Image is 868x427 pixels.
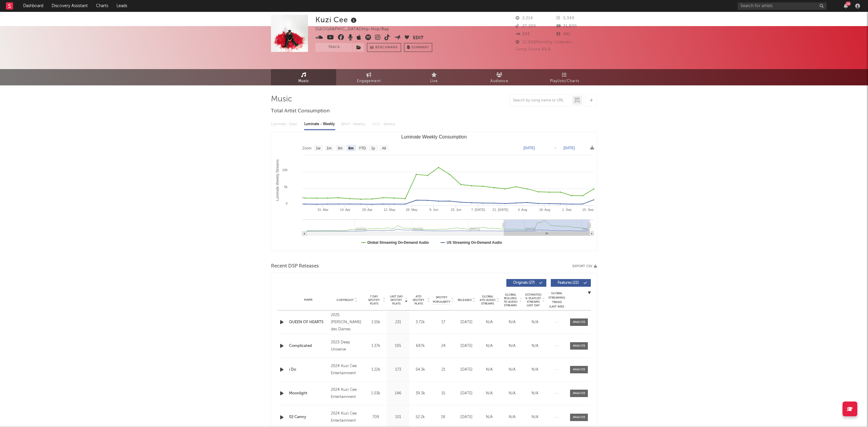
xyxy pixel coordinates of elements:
text: 23. Jun [451,208,461,211]
span: Music [298,78,309,85]
div: 1.03k [366,391,385,396]
span: ATD Spotify Plays [411,295,426,305]
text: All [382,146,386,150]
span: 27,200 [516,24,536,28]
span: Copyright [336,298,354,302]
div: 24 [433,343,454,349]
text: 1w [316,146,321,150]
div: 21 [433,367,454,373]
div: N/A [502,414,522,420]
text: 15. Sep [582,208,593,211]
div: [DATE] [457,414,476,420]
text: 9. Jun [429,208,438,211]
div: 52.2k [411,414,430,420]
a: Live [401,69,467,85]
div: N/A [502,391,522,396]
div: N/A [479,367,499,373]
span: Summary [411,46,429,49]
div: 195 [388,343,408,349]
div: N/A [479,391,499,396]
div: 1.22k [366,367,385,373]
div: N/A [525,391,545,396]
a: 02 Camry [289,414,328,420]
span: Engagement [357,78,381,85]
div: N/A [479,414,499,420]
div: N/A [525,343,545,349]
div: N/A [502,367,522,373]
span: Playlists/Charts [550,78,579,85]
text: 1. Sep [562,208,572,211]
text: Sep '… [583,227,593,231]
text: 12. May [384,208,395,211]
span: Released [458,298,472,302]
div: 2024 Kuzi Cee Entertainment [331,410,363,424]
span: Global Rolling 7D Audio Streams [502,293,518,307]
div: 39.3k [411,391,430,396]
text: 1y [371,146,375,150]
a: Music [271,69,336,85]
span: 243 [516,32,530,36]
div: 687k [411,343,430,349]
span: Jump Score: 89.6 [516,47,551,51]
button: Export CSV [572,265,597,268]
text: 3m [338,146,343,150]
div: 231 [388,319,408,325]
a: Benchmark [367,43,401,52]
button: 26 [844,4,848,8]
text: US Streaming On-Demand Audio [447,240,502,245]
button: Edit [413,34,424,42]
div: [DATE] [457,343,476,349]
text: 18. Aug [539,208,550,211]
div: [DATE] [457,367,476,373]
text: 5k [284,185,288,189]
input: Search by song name or URL [510,98,572,103]
div: N/A [525,319,545,325]
text: Luminate Weekly Streams [275,160,280,201]
div: 173 [388,367,408,373]
span: Audience [490,78,508,85]
span: Estimated % Playlist Streams Last Day [525,293,541,307]
span: Features ( 22 ) [555,281,582,285]
span: Recent DSP Releases [271,263,319,270]
text: 31. Mar [317,208,329,211]
div: N/A [525,414,545,420]
span: 241 [556,32,570,36]
text: 7. [DATE] [471,208,485,211]
a: Playlists/Charts [532,69,597,85]
a: QUEEN OF HEARTS [289,319,328,325]
div: 101 [388,414,408,420]
button: Features(22) [551,279,591,287]
text: Luminate Weekly Consumption [401,134,467,139]
text: 0 [286,202,288,205]
span: Live [430,78,438,85]
text: 6m [348,146,353,150]
div: 18 [433,414,454,420]
button: Originals(27) [506,279,546,287]
text: 10k [282,168,288,172]
a: i Do [289,367,328,373]
div: 17 [433,319,454,325]
div: [DATE] [457,319,476,325]
a: Moonlight [289,391,328,396]
span: 31,800 [556,24,577,28]
text: → [553,146,557,150]
div: 2025 [PERSON_NAME] des Dames [331,312,363,333]
text: Global Streaming On-Demand Audio [367,240,429,245]
div: [DATE] [457,391,476,396]
span: Spotify Popularity [433,295,450,304]
span: Originals ( 27 ) [510,281,537,285]
svg: Luminate Weekly Consumption [271,132,597,251]
text: 4. Aug [518,208,527,211]
div: 15 [433,391,454,396]
span: Last Day Spotify Plays [388,295,404,305]
div: N/A [479,343,499,349]
div: 146 [388,391,408,396]
div: N/A [525,367,545,373]
div: 2024 Kuzi Cee Entertainment [331,386,363,401]
div: 26 [845,1,851,6]
span: 7 Day Spotify Plays [366,295,382,305]
div: 1.37k [366,343,385,349]
text: YTD [359,146,366,150]
div: 2024 Kuzi Cee Entertainment [331,363,363,377]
